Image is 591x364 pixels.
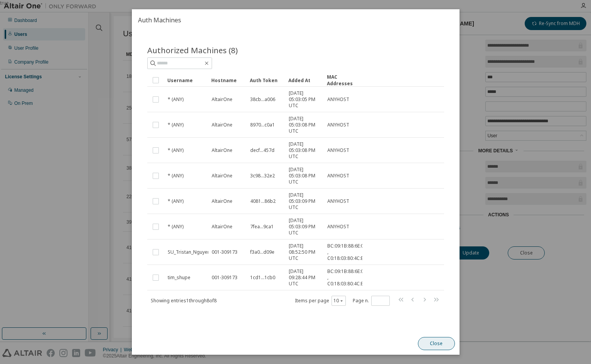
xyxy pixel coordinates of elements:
span: f3a0...d09e [250,249,274,255]
span: [DATE] 09:28:44 PM UTC [288,268,320,287]
span: 38cb...a006 [250,96,275,103]
span: 7fea...9ca1 [250,224,273,230]
span: * (ANY) [168,173,184,179]
span: * (ANY) [168,147,184,153]
span: AltairOne [211,173,232,179]
div: Added At [288,74,320,86]
div: Hostname [211,74,243,86]
button: 10 [333,298,343,304]
span: AltairOne [211,198,232,204]
span: * (ANY) [168,96,184,103]
span: ANYHOST [327,96,349,103]
span: Showing entries 1 through 8 of 8 [151,297,217,304]
span: 3c98...32e2 [250,173,274,179]
span: [DATE] 05:03:08 PM UTC [288,141,320,160]
div: MAC Addresses [327,74,359,87]
span: SU_Tristan_Nguyen [168,249,210,255]
span: * (ANY) [168,122,184,128]
span: Items per page [295,296,345,306]
span: 001-309173 [211,275,237,281]
span: decf...457d [250,147,274,153]
span: AltairOne [211,147,232,153]
button: Close [418,337,455,350]
div: Username [167,74,205,86]
span: AltairOne [211,122,232,128]
span: ANYHOST [327,122,349,128]
span: BC:09:1B:88:6E:04 , C0:18:03:80:4C:EF [327,268,366,287]
span: [DATE] 05:03:08 PM UTC [288,167,320,185]
span: AltairOne [211,224,232,230]
div: Auth Token [249,74,282,86]
span: 001-309173 [211,249,237,255]
span: 4081...86b2 [250,198,275,204]
span: ANYHOST [327,173,349,179]
span: Page n. [352,296,389,306]
span: [DATE] 05:03:09 PM UTC [288,217,320,236]
h2: Auth Machines [132,9,460,31]
span: [DATE] 05:03:05 PM UTC [288,90,320,109]
span: [DATE] 08:52:50 PM UTC [288,243,320,261]
span: ANYHOST [327,198,349,204]
span: [DATE] 05:03:09 PM UTC [288,192,320,211]
span: ANYHOST [327,147,349,153]
span: * (ANY) [168,198,184,204]
span: AltairOne [211,96,232,103]
span: [DATE] 05:03:08 PM UTC [288,116,320,134]
span: * (ANY) [168,224,184,230]
span: tim_shupe [168,275,190,281]
span: 1cd1...1cb0 [250,275,275,281]
span: 8970...c0a1 [250,122,274,128]
span: ANYHOST [327,224,349,230]
span: BC:09:1B:88:6E:04 , C0:18:03:80:4C:EF [327,243,366,261]
span: Authorized Machines (8) [147,45,238,56]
